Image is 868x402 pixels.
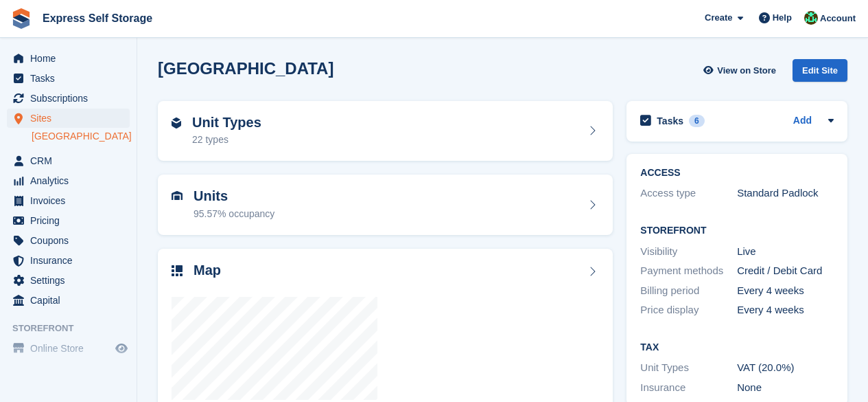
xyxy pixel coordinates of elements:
[30,89,113,108] span: Subscriptions
[640,302,737,318] div: Price display
[113,340,130,357] a: Preview store
[193,188,274,204] h2: Units
[30,109,113,128] span: Sites
[7,191,130,210] a: menu
[640,263,737,279] div: Payment methods
[773,11,792,25] span: Help
[30,339,113,358] span: Online Store
[737,360,834,376] div: VAT (20.0%)
[689,115,705,127] div: 6
[7,211,130,230] a: menu
[7,151,130,170] a: menu
[30,291,113,310] span: Capital
[793,59,847,82] div: Edit Site
[7,339,130,358] a: menu
[172,118,181,129] img: unit-type-icn-2b2737a686de81e16bb02015468b77c625bbabd49415b5ef34ead5e3b44a266d.svg
[158,59,333,78] h2: [GEOGRAPHIC_DATA]
[793,113,812,129] a: Add
[640,342,834,353] h2: Tax
[7,49,130,68] a: menu
[11,8,32,29] img: stora-icon-8386f47178a22dfd0bd8f6a31ec36ba5ce8667c1dd55bd0f319d3a0aa187defe.svg
[701,59,782,82] a: View on Store
[640,360,737,376] div: Unit Types
[193,207,274,221] div: 95.57% occupancy
[737,244,834,260] div: Live
[7,291,130,310] a: menu
[717,64,776,78] span: View on Store
[737,302,834,318] div: Every 4 weeks
[30,251,113,270] span: Insurance
[737,380,834,396] div: None
[30,171,113,190] span: Analytics
[7,271,130,290] a: menu
[7,251,130,270] a: menu
[640,283,737,299] div: Billing period
[640,380,737,396] div: Insurance
[158,101,613,161] a: Unit Types 22 types
[737,263,834,279] div: Credit / Debit Card
[705,11,732,25] span: Create
[192,133,261,147] div: 22 types
[30,151,113,170] span: CRM
[32,130,130,143] a: [GEOGRAPHIC_DATA]
[737,283,834,299] div: Every 4 weeks
[30,231,113,250] span: Coupons
[30,211,113,230] span: Pricing
[7,231,130,250] a: menu
[30,69,113,88] span: Tasks
[193,263,221,278] h2: Map
[7,171,130,190] a: menu
[30,49,113,68] span: Home
[804,11,818,25] img: Shakiyra Davis
[7,109,130,128] a: menu
[640,186,737,201] div: Access type
[30,191,113,210] span: Invoices
[657,115,683,127] h2: Tasks
[640,168,834,179] h2: ACCESS
[37,7,158,30] a: Express Self Storage
[172,265,183,276] img: map-icn-33ee37083ee616e46c38cad1a60f524a97daa1e2b2c8c0bc3eb3415660979fc1.svg
[172,191,183,201] img: unit-icn-7be61d7bf1b0ce9d3e12c5938cc71ed9869f7b940bace4675aadf7bd6d80202e.svg
[192,115,261,131] h2: Unit Types
[793,59,847,87] a: Edit Site
[640,244,737,260] div: Visibility
[7,89,130,108] a: menu
[158,175,613,235] a: Units 95.57% occupancy
[737,186,834,201] div: Standard Padlock
[640,225,834,236] h2: Storefront
[12,322,137,335] span: Storefront
[30,271,113,290] span: Settings
[7,69,130,88] a: menu
[820,12,856,25] span: Account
